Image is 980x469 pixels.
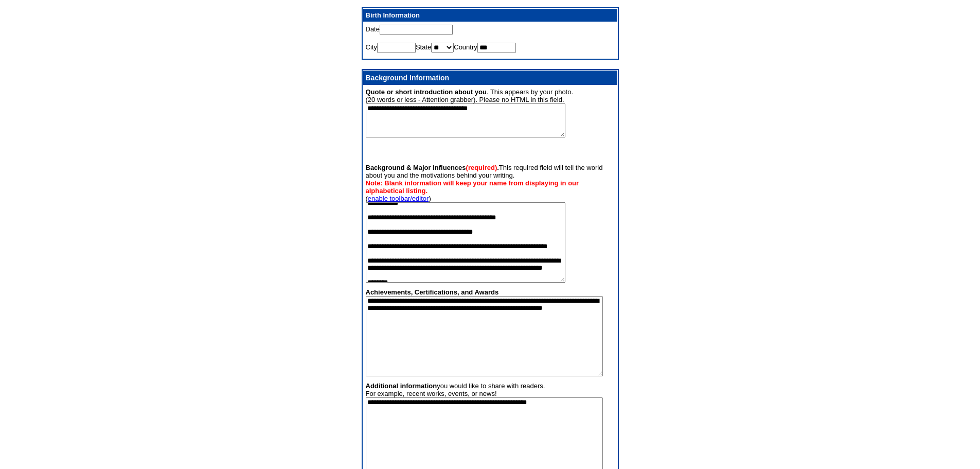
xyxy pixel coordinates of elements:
[366,11,420,19] b: Birth Information
[368,195,429,202] a: enable toolbar/editor
[366,74,450,82] b: Background Information
[366,288,499,296] strong: Achievements, Certifications, and Awards
[366,164,603,284] font: This required field will tell the world about you and the motivations behind your writing. ( )
[366,25,516,57] font: Date City State Country
[366,382,437,390] strong: Additional information
[366,88,487,96] font: Quote or short introduction about you
[366,88,574,139] font: . This appears by your photo. (20 words or less - Attention grabber). Please no HTML in this field.
[366,179,579,195] b: Note: Blank information will keep your name from displaying in our alphabetical listing.
[366,53,376,56] img: shim.gif
[366,164,499,171] strong: Background & Major Influences .
[466,164,497,171] font: (required)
